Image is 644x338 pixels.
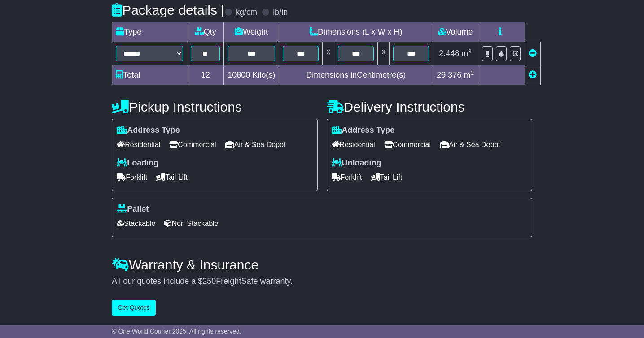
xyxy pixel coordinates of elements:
div: All our quotes include a $ FreightSafe warranty. [112,277,532,286]
td: Total [112,65,187,85]
span: Air & Sea Depot [440,138,500,152]
span: Forklift [117,170,147,184]
span: Commercial [384,138,431,152]
sup: 3 [470,69,474,76]
td: Kilo(s) [224,65,279,85]
td: Dimensions in Centimetre(s) [279,65,433,85]
span: 250 [202,277,216,286]
span: 2.448 [439,49,459,58]
button: Get Quotes [112,300,156,316]
span: 10800 [228,70,250,79]
td: 12 [187,65,224,85]
span: Forklift [332,170,362,184]
span: m [464,70,474,79]
label: kg/cm [236,8,257,17]
h4: Package details | [112,3,224,17]
label: Pallet [117,204,149,214]
h4: Warranty & Insurance [112,257,532,272]
label: Loading [117,158,158,168]
label: Unloading [332,158,381,168]
h4: Delivery Instructions [327,100,532,114]
td: x [378,42,390,65]
span: Residential [332,138,375,152]
label: Address Type [117,126,180,135]
span: Stackable [117,217,155,230]
span: Tail Lift [156,170,188,184]
span: Air & Sea Depot [225,138,286,152]
span: Residential [117,138,160,152]
td: Volume [433,22,478,42]
label: lb/in [273,8,288,17]
label: Address Type [332,126,395,135]
td: x [323,42,334,65]
td: Weight [224,22,279,42]
h4: Pickup Instructions [112,100,317,114]
td: Qty [187,22,224,42]
span: Tail Lift [371,170,403,184]
td: Type [112,22,187,42]
span: Non Stackable [164,217,218,230]
span: © One World Courier 2025. All rights reserved. [112,328,241,335]
span: 29.376 [437,70,461,79]
span: Commercial [169,138,216,152]
a: Remove this item [529,49,537,58]
span: m [461,49,472,58]
sup: 3 [468,48,472,55]
td: Dimensions (L x W x H) [279,22,433,42]
a: Add new item [529,70,537,79]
